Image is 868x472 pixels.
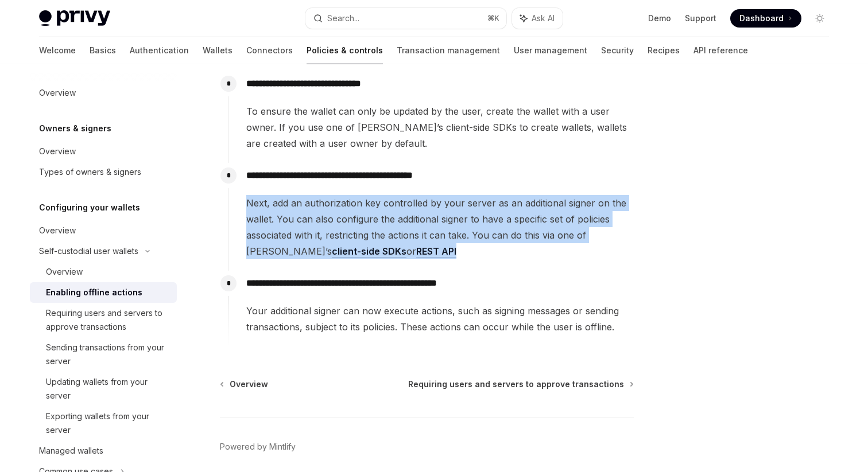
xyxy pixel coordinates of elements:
[693,37,748,64] a: API reference
[648,37,680,64] a: Recipes
[648,13,671,24] a: Demo
[487,14,499,23] span: ⌘ K
[30,372,177,406] a: Updating wallets from your server
[220,441,296,453] a: Powered by Mintlify
[46,341,170,368] div: Sending transactions from your server
[327,11,359,25] div: Search...
[46,306,170,334] div: Requiring users and servers to approve transactions
[46,286,142,299] div: Enabling offline actions
[39,444,103,458] div: Managed wallets
[30,440,177,461] a: Managed wallets
[39,201,140,214] h5: Configuring your wallets
[512,8,563,29] button: Ask AI
[30,303,177,337] a: Requiring users and servers to approve transactions
[601,37,634,64] a: Security
[39,244,138,258] div: Self-custodial user wallets
[30,83,177,103] a: Overview
[397,37,500,64] a: Transaction management
[203,37,232,64] a: Wallets
[332,245,406,258] a: client-side SDKs
[39,37,76,64] a: Welcome
[514,37,587,64] a: User management
[39,224,76,237] div: Overview
[739,13,784,24] span: Dashboard
[30,141,177,162] a: Overview
[246,195,633,259] span: Next, add an authorization key controlled by your server as an additional signer on the wallet. Y...
[30,220,177,241] a: Overview
[39,86,76,100] div: Overview
[39,165,141,179] div: Types of owners & signers
[30,282,177,303] a: Enabling offline actions
[90,37,116,64] a: Basics
[30,406,177,440] a: Exporting wallets from your server
[811,9,829,28] button: Toggle dark mode
[230,379,268,390] span: Overview
[30,337,177,372] a: Sending transactions from your server
[30,162,177,182] a: Types of owners & signers
[246,37,293,64] a: Connectors
[39,10,110,26] img: light logo
[416,245,456,258] a: REST API
[532,13,555,24] span: Ask AI
[39,145,76,158] div: Overview
[246,103,633,151] span: To ensure the wallet can only be updated by the user, create the wallet with a user owner. If you...
[30,262,177,282] a: Overview
[307,37,383,64] a: Policies & controls
[46,409,170,437] div: Exporting wallets from your server
[39,122,111,135] h5: Owners & signers
[46,265,83,279] div: Overview
[408,379,633,390] a: Requiring users and servers to approve transactions
[130,37,189,64] a: Authentication
[730,9,801,28] a: Dashboard
[221,379,268,390] a: Overview
[305,8,506,29] button: Search...⌘K
[685,13,716,24] a: Support
[46,375,170,403] div: Updating wallets from your server
[408,379,624,390] span: Requiring users and servers to approve transactions
[246,303,633,335] span: Your additional signer can now execute actions, such as signing messages or sending transactions,...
